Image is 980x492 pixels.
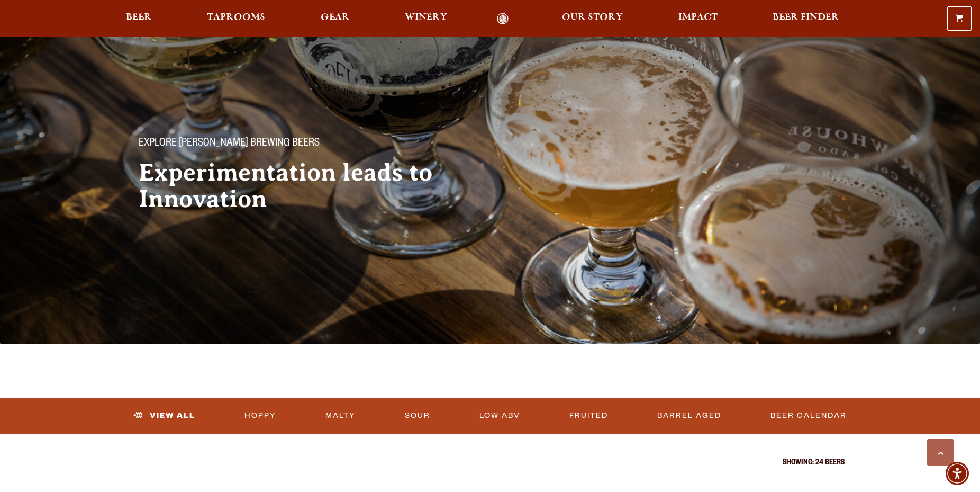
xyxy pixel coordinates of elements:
a: Sour [401,404,434,428]
span: Our Story [562,13,623,22]
span: Gear [321,13,350,22]
a: Impact [672,13,724,25]
span: Winery [405,13,447,22]
a: Beer Calendar [766,404,851,428]
a: Malty [321,404,360,428]
a: Scroll to top [927,439,954,466]
a: Our Story [555,13,630,25]
a: View All [129,404,199,428]
a: Barrel Aged [653,404,725,428]
div: Accessibility Menu [946,462,969,485]
span: Taprooms [207,13,265,22]
h2: Experimentation leads to Innovation [139,159,469,212]
a: Fruited [565,404,612,428]
span: Explore [PERSON_NAME] Brewing Beers [139,137,320,151]
p: Showing: 24 Beers [135,459,845,468]
a: Odell Home [483,13,522,25]
a: Beer [119,13,159,25]
a: Beer Finder [766,13,846,25]
a: Gear [314,13,357,25]
span: Impact [678,13,718,22]
a: Taprooms [200,13,272,25]
a: Low ABV [475,404,524,428]
span: Beer Finder [773,13,839,22]
span: Beer [126,13,152,22]
a: Winery [398,13,454,25]
a: Hoppy [240,404,280,428]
